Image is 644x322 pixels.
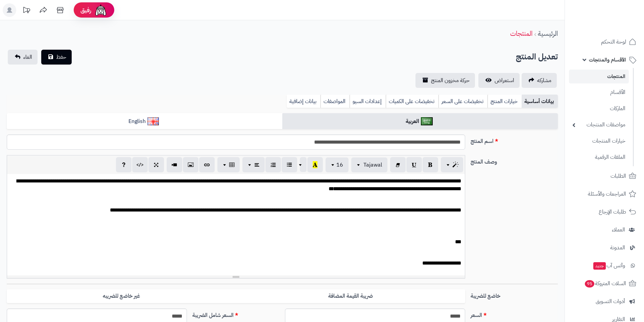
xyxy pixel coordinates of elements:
a: المراجعات والأسئلة [569,186,640,202]
label: غير خاضع للضريبه [7,289,236,303]
span: طلبات الإرجاع [599,207,626,217]
span: المراجعات والأسئلة [588,189,626,199]
label: وصف المنتج [468,155,560,166]
a: خيارات المنتج [487,95,522,108]
a: استعراض [478,73,520,88]
a: خيارات المنتجات [569,134,629,148]
a: مواصفات المنتجات [569,118,629,132]
a: أدوات التسويق [569,293,640,309]
label: اسم المنتج [468,134,560,145]
label: السعر [468,308,560,319]
span: جديد [593,262,606,270]
a: بيانات إضافية [287,95,320,108]
span: رفيق [80,6,91,14]
a: إعدادات السيو [350,95,386,108]
a: تخفيضات على الكميات [386,95,438,108]
span: الأقسام والمنتجات [589,55,626,65]
label: السعر شامل الضريبة [190,308,282,319]
a: الطلبات [569,168,640,184]
a: تحديثات المنصة [18,3,35,19]
span: لوحة التحكم [601,37,626,47]
a: العربية [282,113,558,130]
button: Tajawal [351,157,387,172]
img: العربية [421,117,433,125]
label: خاضع للضريبة [468,289,560,300]
a: حركة مخزون المنتج [415,73,475,88]
a: العملاء [569,222,640,238]
span: الغاء [23,53,32,61]
a: المدونة [569,240,640,256]
span: حفظ [56,53,66,61]
a: مشاركه [522,73,557,88]
img: English [147,117,159,125]
a: طلبات الإرجاع [569,204,640,220]
a: الماركات [569,101,629,116]
button: حفظ [41,50,72,65]
a: الملفات الرقمية [569,150,629,165]
span: العملاء [612,225,625,234]
a: السلات المتروكة95 [569,275,640,292]
h2: تعديل المنتج [516,50,558,64]
span: أدوات التسويق [596,297,625,306]
span: 16 [336,161,343,169]
a: الأقسام [569,85,629,100]
img: logo-2.png [598,18,638,32]
a: الرئيسية [538,28,558,39]
a: English [7,113,282,130]
span: مشاركه [537,76,551,84]
a: لوحة التحكم [569,34,640,50]
span: حركة مخزون المنتج [431,76,470,84]
img: ai-face.png [94,3,108,17]
a: الغاء [8,50,38,65]
span: 95 [585,280,594,288]
span: Tajawal [363,161,382,169]
a: المواصفات [320,95,350,108]
a: بيانات أساسية [522,95,558,108]
a: المنتجات [510,28,532,39]
a: المنتجات [569,70,629,83]
a: تخفيضات على السعر [438,95,487,108]
span: الطلبات [611,171,626,181]
span: السلات المتروكة [584,279,626,288]
span: المدونة [610,243,625,252]
button: 16 [326,157,349,172]
span: استعراض [495,76,514,84]
label: ضريبة القيمة المضافة [236,289,465,303]
a: وآتس آبجديد [569,257,640,274]
span: وآتس آب [593,261,625,270]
